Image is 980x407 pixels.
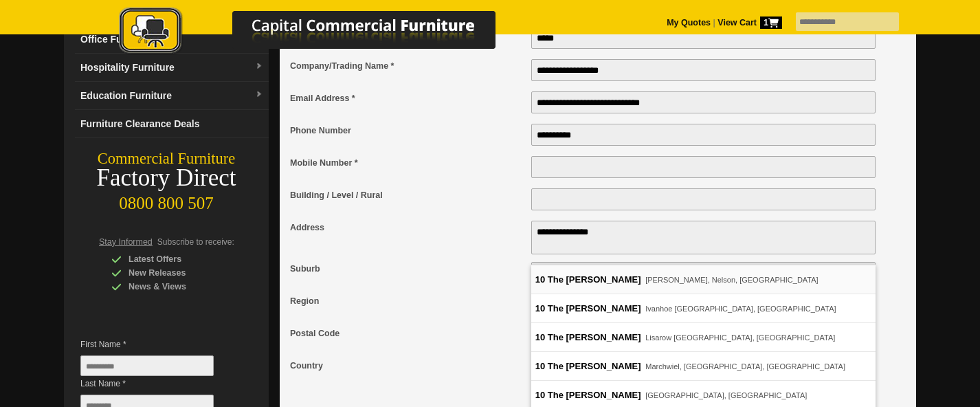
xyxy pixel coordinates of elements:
span: The [PERSON_NAME] [548,332,641,342]
span: Last Name * [80,377,234,390]
a: Office Furnituredropdown [75,25,269,54]
span: Suburb [290,262,524,276]
div: Ivanhoe [GEOGRAPHIC_DATA], [GEOGRAPHIC_DATA] [531,294,876,322]
span: First Name * [80,338,234,351]
div: [PERSON_NAME], Nelson, [GEOGRAPHIC_DATA] [531,265,876,294]
div: Marchwiel, [GEOGRAPHIC_DATA], [GEOGRAPHIC_DATA] [531,351,876,380]
a: Furniture Clearance Deals [75,110,269,138]
a: View Cart1 [715,18,782,27]
a: Hospitality Furnituredropdown [75,54,269,82]
span: The [PERSON_NAME] [548,303,641,313]
span: 10 [535,361,545,371]
span: Building / Level / Rural [290,188,524,202]
span: The [PERSON_NAME] [548,390,641,400]
input: Company/Trading Name * [531,59,876,81]
span: The [PERSON_NAME] [548,274,641,285]
div: Latest Offers [111,252,242,266]
div: Commercial Furniture [64,149,269,168]
input: Email Address * [531,91,876,113]
input: Last Name * [531,27,876,49]
img: dropdown [255,91,263,99]
span: 10 [535,390,545,400]
div: 0800 800 507 [64,187,269,213]
div: Factory Direct [64,168,269,188]
img: Capital Commercial Furniture Logo [81,7,562,57]
div: New Releases [111,266,242,280]
span: The [PERSON_NAME] [548,361,641,371]
input: Mobile Number * [531,156,876,178]
span: Address [290,221,524,234]
input: Phone Number [531,124,876,146]
span: Region [290,294,524,308]
a: Education Furnituredropdown [75,82,269,110]
input: Building / Level / Rural [531,188,876,210]
span: Phone Number [290,124,524,137]
span: 10 [535,303,545,313]
span: Country [290,359,524,373]
span: 10 [535,332,545,342]
span: Postal Code [290,327,524,340]
a: Capital Commercial Furniture Logo [81,7,562,61]
span: 10 [535,274,545,285]
strong: View Cart [717,18,782,27]
textarea: Address [531,221,876,254]
a: My Quotes [667,18,711,27]
input: Suburb [531,262,876,284]
span: Mobile Number * [290,156,524,170]
div: News & Views [111,280,242,294]
span: 1 [760,16,782,29]
div: Lisarow [GEOGRAPHIC_DATA], [GEOGRAPHIC_DATA] [531,322,876,351]
span: Email Address * [290,91,524,105]
span: Subscribe to receive: [157,237,234,247]
span: Stay Informed [99,237,153,247]
input: First Name * [80,355,214,376]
